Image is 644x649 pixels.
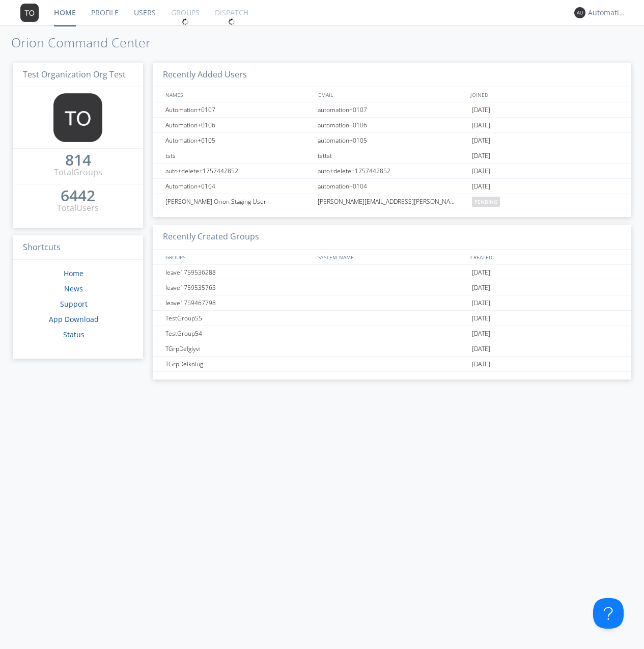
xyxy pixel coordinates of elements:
div: TestGroup54 [163,326,315,341]
div: 814 [65,155,91,165]
h3: Recently Added Users [153,63,631,88]
a: [PERSON_NAME] Orion Staging User[PERSON_NAME][EMAIL_ADDRESS][PERSON_NAME][PERSON_NAME][DOMAIN_NAM... [153,194,631,209]
a: tstststtst[DATE] [153,148,631,164]
div: Automation+0105 [163,133,315,148]
iframe: Toggle Customer Support [593,598,624,629]
span: [DATE] [472,341,490,357]
a: Automation+0104automation+0104[DATE] [153,179,631,194]
div: SYSTEM_NAME [316,250,468,264]
span: [DATE] [472,102,490,118]
img: 373638.png [20,4,39,22]
span: [DATE] [472,179,490,194]
div: Automation+0004 [588,8,626,18]
div: Total Users [57,202,99,214]
div: Automation+0104 [163,179,315,194]
a: TestGroup54[DATE] [153,326,631,341]
div: Automation+0107 [163,102,315,117]
span: [DATE] [472,295,490,311]
img: 373638.png [574,7,585,18]
div: tsts [163,148,315,163]
div: automation+0106 [315,118,469,132]
div: EMAIL [316,87,468,102]
a: Automation+0105automation+0105[DATE] [153,133,631,148]
h3: Shortcuts [13,235,143,260]
div: automation+0104 [315,179,469,194]
span: [DATE] [472,118,490,133]
div: auto+delete+1757442852 [163,164,315,178]
a: App Download [49,314,99,324]
a: Automation+0107automation+0107[DATE] [153,102,631,118]
span: [DATE] [472,265,490,280]
span: [DATE] [472,164,490,179]
div: automation+0107 [315,102,469,117]
div: TGrpDelglyvi [163,341,315,356]
a: TGrpDelglyvi[DATE] [153,341,631,357]
div: Automation+0106 [163,118,315,132]
div: 6442 [61,191,95,201]
span: [DATE] [472,357,490,372]
img: 373638.png [53,93,102,142]
a: leave1759535763[DATE] [153,280,631,295]
div: leave1759535763 [163,280,315,295]
div: CREATED [468,250,621,264]
div: GROUPS [163,250,313,264]
span: [DATE] [472,326,490,341]
span: [DATE] [472,148,490,164]
div: TGrpDelkolug [163,357,315,371]
div: leave1759467798 [163,295,315,310]
a: auto+delete+1757442852auto+delete+1757442852[DATE] [153,164,631,179]
div: [PERSON_NAME][EMAIL_ADDRESS][PERSON_NAME][PERSON_NAME][DOMAIN_NAME] [315,194,469,209]
a: 6442 [61,191,95,202]
img: spin.svg [228,18,235,25]
span: [DATE] [472,133,490,148]
div: automation+0105 [315,133,469,148]
a: Support [60,299,88,309]
h3: Recently Created Groups [153,225,631,250]
span: [DATE] [472,280,490,295]
span: pending [472,197,500,207]
div: leave1759536288 [163,265,315,280]
a: Automation+0106automation+0106[DATE] [153,118,631,133]
a: leave1759536288[DATE] [153,265,631,280]
a: 814 [65,155,91,167]
div: JOINED [468,87,621,102]
a: TestGroup55[DATE] [153,311,631,326]
div: TestGroup55 [163,311,315,326]
div: auto+delete+1757442852 [315,164,469,178]
div: NAMES [163,87,313,102]
a: TGrpDelkolug[DATE] [153,357,631,372]
a: leave1759467798[DATE] [153,295,631,311]
img: spin.svg [182,18,189,25]
a: Home [64,268,83,278]
span: [DATE] [472,311,490,326]
div: [PERSON_NAME] Orion Staging User [163,194,315,209]
span: Test Organization Org Test [23,69,126,80]
div: Total Groups [54,167,102,178]
a: Status [63,330,85,339]
div: tsttst [315,148,469,163]
a: News [64,284,83,293]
